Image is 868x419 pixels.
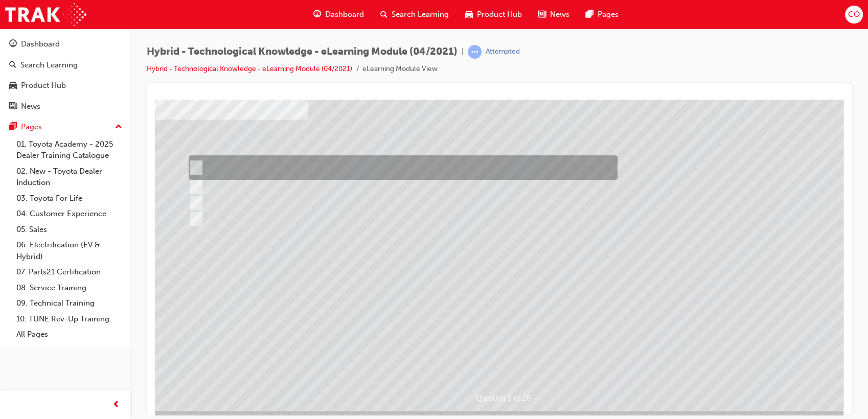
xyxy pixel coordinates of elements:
[9,40,17,49] span: guage-icon
[12,327,126,342] a: All Pages
[313,8,321,21] span: guage-icon
[4,118,126,136] button: Pages
[147,46,458,58] span: Hybrid - Technological Knowledge - eLearning Module (04/2021)
[586,8,593,21] span: pages-icon
[457,4,530,25] a: car-iconProduct Hub
[325,9,364,20] span: Dashboard
[21,80,66,91] div: Product Hub
[21,38,60,50] div: Dashboard
[12,237,126,264] a: 06. Electrification (EV & Hybrid)
[21,101,40,112] div: News
[530,4,578,25] a: news-iconNews
[845,6,863,24] button: CO
[477,9,522,20] span: Product Hub
[4,35,126,54] a: Dashboard
[12,191,126,206] a: 03. Toyota For Life
[4,97,126,116] a: News
[372,4,457,25] a: search-iconSearch Learning
[538,8,546,21] span: news-icon
[465,8,473,21] span: car-icon
[550,9,569,20] span: News
[115,121,122,134] span: up-icon
[5,3,86,26] img: Trak
[319,291,392,306] div: Question 5 of 26
[578,4,627,25] a: pages-iconPages
[362,63,438,75] li: eLearning Module View
[380,8,387,21] span: search-icon
[112,399,120,411] span: prev-icon
[12,295,126,311] a: 09. Technical Training
[9,61,16,70] span: search-icon
[12,164,126,191] a: 02. New - Toyota Dealer Induction
[12,264,126,280] a: 07. Parts21 Certification
[4,76,126,95] a: Product Hub
[9,123,17,132] span: pages-icon
[305,4,372,25] a: guage-iconDashboard
[12,206,126,222] a: 04. Customer Experience
[12,222,126,238] a: 05. Sales
[848,9,860,20] span: CO
[12,136,126,164] a: 01. Toyota Academy - 2025 Dealer Training Catalogue
[468,45,482,59] span: learningRecordVerb_ATTEMPT-icon
[598,9,619,20] span: Pages
[9,81,17,90] span: car-icon
[4,33,126,118] button: DashboardSearch LearningProduct HubNews
[4,56,126,75] a: Search Learning
[12,280,126,296] a: 08. Service Training
[392,9,449,20] span: Search Learning
[462,46,464,58] span: |
[20,59,78,71] div: Search Learning
[486,47,520,57] div: Attempted
[21,121,42,133] div: Pages
[147,64,352,73] a: Hybrid - Technological Knowledge - eLearning Module (04/2021)
[12,311,126,327] a: 10. TUNE Rev-Up Training
[9,102,17,111] span: news-icon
